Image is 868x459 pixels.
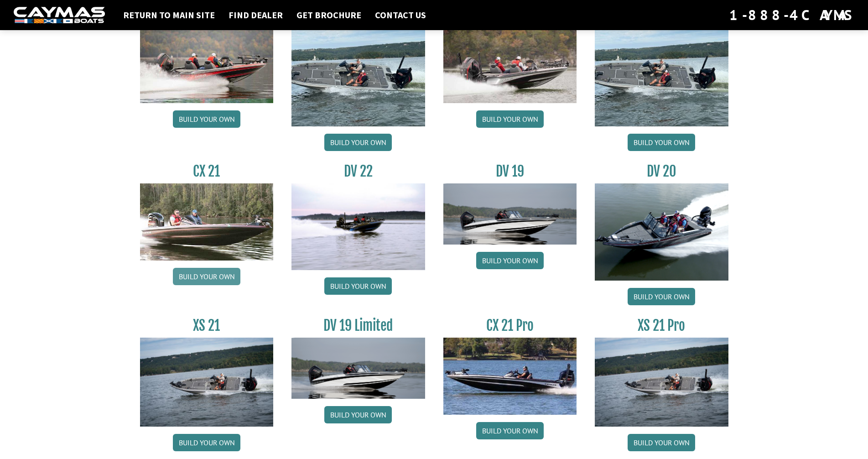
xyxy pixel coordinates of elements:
h3: DV 22 [291,163,425,180]
h3: DV 19 [443,163,577,180]
h3: XS 21 [140,317,274,334]
a: Build your own [173,110,240,128]
a: Build your own [476,422,544,439]
img: XS_21_thumbnail.jpg [595,338,728,427]
a: Build your own [476,110,544,128]
a: Find Dealer [224,9,287,21]
h3: CX 21 [140,163,274,180]
img: white-logo-c9c8dbefe5ff5ceceb0f0178aa75bf4bb51f6bca0971e226c86eb53dfe498488.png [14,7,105,24]
a: Build your own [324,134,392,151]
a: Build your own [628,134,695,151]
a: Build your own [628,288,695,305]
a: Build your own [324,406,392,423]
img: XS_21_thumbnail.jpg [140,338,274,427]
a: Build your own [628,434,695,451]
img: dv-19-ban_from_website_for_caymas_connect.png [291,338,425,399]
img: CX-20_thumbnail.jpg [140,26,274,103]
img: DV_20_from_website_for_caymas_connect.png [595,183,728,281]
img: CX-20Pro_thumbnail.jpg [443,26,577,103]
a: Build your own [476,252,544,269]
img: CX21_thumb.jpg [140,183,274,260]
h3: DV 19 Limited [291,317,425,334]
a: Build your own [173,268,240,285]
img: CX-21Pro_thumbnail.jpg [443,338,577,414]
a: Return to main site [119,9,219,21]
div: 1-888-4CAYMAS [729,5,854,25]
img: DV22_original_motor_cropped_for_caymas_connect.jpg [291,183,425,270]
img: dv-19-ban_from_website_for_caymas_connect.png [443,183,577,245]
a: Contact Us [370,9,431,21]
a: Get Brochure [292,9,366,21]
a: Build your own [324,277,392,295]
img: XS_20_resized.jpg [595,26,728,126]
h3: DV 20 [595,163,728,180]
img: XS_20_resized.jpg [291,26,425,126]
h3: XS 21 Pro [595,317,728,334]
a: Build your own [173,434,240,451]
h3: CX 21 Pro [443,317,577,334]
